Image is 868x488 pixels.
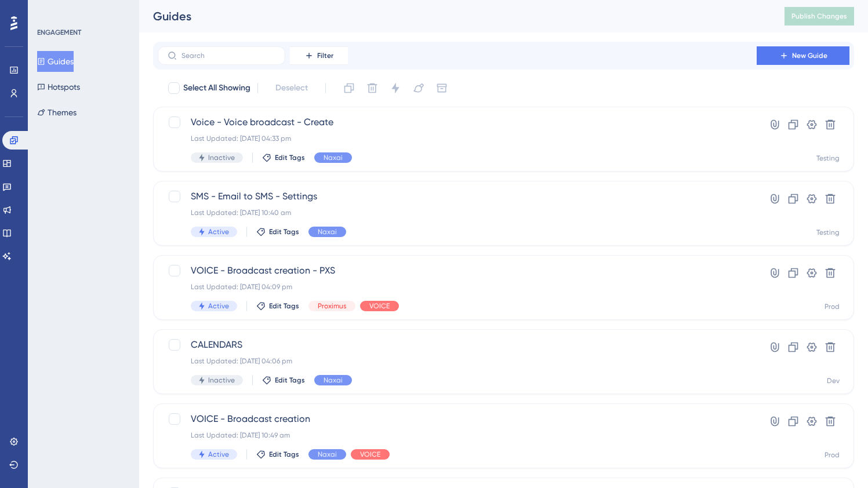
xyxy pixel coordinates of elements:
[191,431,724,440] div: Last Updated: [DATE] 10:49 am
[256,227,299,236] button: Edit Tags
[324,376,343,385] span: Naxai
[191,412,724,426] span: VOICE - Broadcast creation
[318,301,346,311] span: Proximus
[37,77,80,97] button: Hotspots
[360,450,380,459] span: VOICE
[275,81,308,95] span: Deselect
[369,301,390,311] span: VOICE
[792,51,827,60] span: New Guide
[153,8,756,24] div: Guides
[791,12,847,21] span: Publish Changes
[191,338,724,352] span: CALENDARS
[816,228,840,237] div: Testing
[37,28,81,37] div: ENGAGEMENT
[275,153,305,162] span: Edit Tags
[262,376,305,385] button: Edit Tags
[290,46,348,65] button: Filter
[816,154,840,163] div: Testing
[269,450,299,459] span: Edit Tags
[262,153,305,162] button: Edit Tags
[318,227,337,236] span: Naxai
[191,190,724,203] span: SMS - Email to SMS - Settings
[256,450,299,459] button: Edit Tags
[183,81,250,95] span: Select All Showing
[208,376,235,385] span: Inactive
[181,52,275,60] input: Search
[318,450,337,459] span: Naxai
[208,153,235,162] span: Inactive
[191,264,724,278] span: VOICE - Broadcast creation - PXS
[825,302,840,311] div: Prod
[317,51,333,60] span: Filter
[37,102,77,123] button: Themes
[269,227,299,236] span: Edit Tags
[324,153,343,162] span: Naxai
[191,356,724,366] div: Last Updated: [DATE] 04:06 pm
[265,78,318,99] button: Deselect
[825,450,840,460] div: Prod
[191,115,724,129] span: Voice - Voice broadcast - Create
[208,227,229,236] span: Active
[269,301,299,311] span: Edit Tags
[757,46,849,65] button: New Guide
[191,134,724,143] div: Last Updated: [DATE] 04:33 pm
[275,376,305,385] span: Edit Tags
[191,282,724,292] div: Last Updated: [DATE] 04:09 pm
[208,450,229,459] span: Active
[37,51,74,72] button: Guides
[191,208,724,217] div: Last Updated: [DATE] 10:40 am
[256,301,299,311] button: Edit Tags
[208,301,229,311] span: Active
[827,376,840,385] div: Dev
[785,7,854,26] button: Publish Changes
